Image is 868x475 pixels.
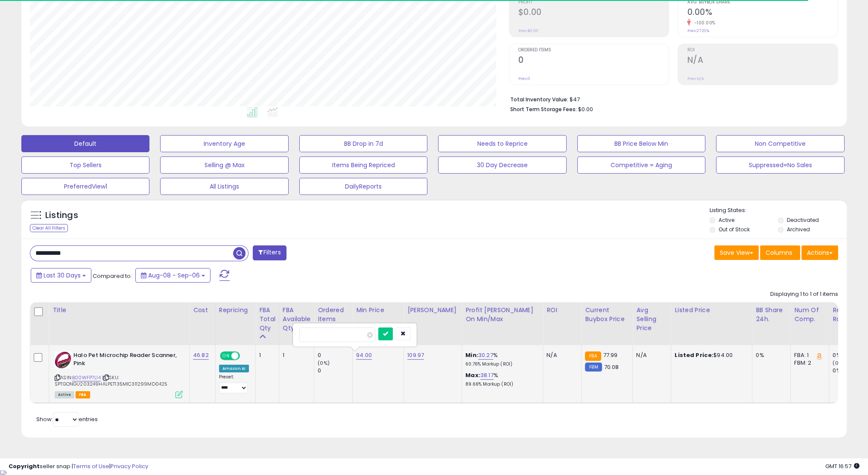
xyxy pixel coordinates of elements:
p: Listing States: [710,207,847,215]
a: Terms of Use [73,462,109,470]
div: Listed Price [675,306,748,315]
button: Last 30 Days [31,268,91,283]
span: All listings currently available for purchase on Amazon [55,391,74,398]
div: ASIN: [55,351,183,397]
small: (0%) [318,360,330,366]
div: Num of Comp. [794,306,825,324]
button: Needs to Reprice [438,135,566,152]
button: Save View [714,245,759,260]
button: BB Drop in 7d [299,135,427,152]
button: Actions [801,245,838,260]
div: ROI [547,306,578,315]
label: Deactivated [787,216,819,224]
div: Cost [193,306,212,315]
small: (0%) [833,360,845,366]
div: N/A [547,351,575,359]
button: Selling @ Max [160,156,288,174]
button: Default [21,135,149,152]
label: Out of Stock [719,226,750,233]
div: Profit [PERSON_NAME] on Min/Max [465,306,539,324]
img: 41d4WimREsL._SL40_.jpg [55,351,71,369]
div: 0% [756,351,784,359]
b: Min: [465,351,478,359]
button: DailyReports [299,178,427,195]
button: Suppressed=No Sales [716,156,844,174]
small: FBA [585,351,601,361]
span: Compared to: [93,272,132,280]
p: 60.76% Markup (ROI) [465,361,536,367]
span: Aug-08 - Sep-06 [148,271,200,280]
span: OFF [239,352,252,360]
div: 0 [318,367,352,375]
h2: 0.00% [687,7,838,19]
button: Filters [253,245,286,260]
span: ON [221,352,231,360]
button: All Listings [160,178,288,195]
small: Prev: N/A [687,76,704,81]
b: Listed Price: [675,351,713,359]
small: -100.00% [691,20,715,26]
p: 89.66% Markup (ROI) [465,381,536,387]
th: The percentage added to the cost of goods (COGS) that forms the calculator for Min & Max prices. [462,302,543,345]
div: Displaying 1 to 1 of 1 items [770,290,838,298]
h2: N/A [687,55,838,67]
button: Columns [760,245,800,260]
button: PreferredView1 [21,178,149,195]
div: % [465,351,536,367]
div: Current Buybox Price [585,306,629,324]
div: FBM: 2 [794,359,822,367]
span: 77.99 [603,351,618,359]
span: $0.00 [578,105,593,113]
b: Max: [465,371,480,379]
div: Clear All Filters [30,224,68,232]
small: Prev: $0.00 [518,28,538,33]
h2: $0.00 [518,7,669,19]
button: 30 Day Decrease [438,156,566,174]
span: FBA [76,391,90,398]
div: Return Rate [833,306,864,324]
a: Privacy Policy [111,462,148,470]
span: | SKU: SPTGONGU203249HALPET135MIC311299MD0425 [55,374,167,387]
span: Last 30 Days [44,271,81,280]
span: Ordered Items [518,48,669,53]
button: Aug-08 - Sep-06 [135,268,210,283]
div: 1 [259,351,272,359]
small: Prev: 0 [518,76,530,81]
b: Total Inventory Value: [510,96,568,103]
a: 46.82 [193,351,209,360]
button: Inventory Age [160,135,288,152]
b: Halo Pet Microchip Reader Scanner, Pink [73,351,177,369]
div: [PERSON_NAME] [407,306,458,315]
a: 94.00 [356,351,372,360]
strong: Copyright [9,462,40,470]
button: Non Competitive [716,135,844,152]
div: BB Share 24h. [756,306,787,324]
div: Ordered Items [318,306,349,324]
div: $94.00 [675,351,745,359]
div: % [465,372,536,387]
span: 2025-10-7 16:57 GMT [825,462,859,470]
small: Prev: 27.20% [687,28,709,33]
button: Competitive = Aging [577,156,705,174]
a: B00WFP7L14 [72,374,101,381]
div: 1 [283,351,307,359]
button: Items Being Repriced [299,156,427,174]
div: seller snap | | [9,463,148,471]
a: 109.97 [407,351,424,360]
div: Preset: [219,374,249,393]
label: Active [719,216,734,224]
div: FBA: 1 [794,351,822,359]
a: 30.27 [478,351,493,360]
h2: 0 [518,55,669,67]
span: Columns [766,248,792,257]
div: 0% [833,351,867,359]
li: $47 [510,94,832,104]
span: ROI [687,48,838,53]
label: Archived [787,226,810,233]
div: 0 [318,351,352,359]
div: Repricing [219,306,252,315]
span: Show: entries [36,415,98,423]
div: N/A [636,351,664,359]
b: Short Term Storage Fees: [510,106,577,113]
button: BB Price Below Min [577,135,705,152]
